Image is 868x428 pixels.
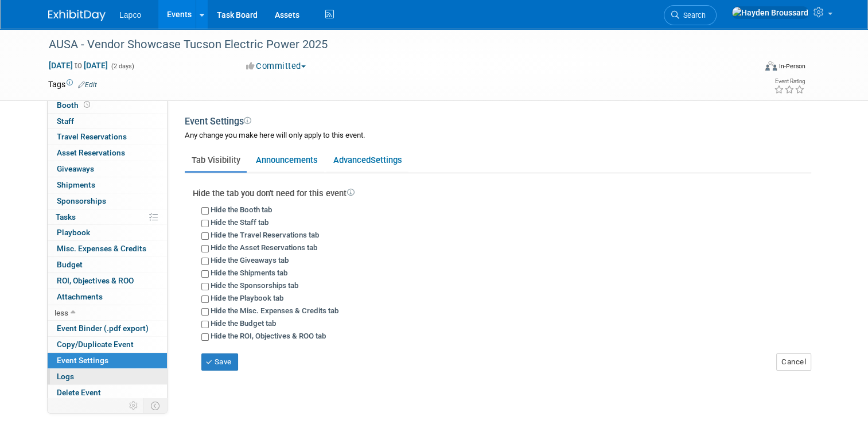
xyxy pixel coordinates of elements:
label: Hide the Giveaways tab [211,256,289,264]
span: Giveaways [57,164,94,173]
span: Misc. Expenses & Credits [57,244,146,253]
label: Hide the Shipments tab [211,269,287,277]
a: Announcements [249,149,324,171]
label: Hide the Booth tab [211,205,272,214]
a: Misc. Expenses & Credits [48,241,167,256]
a: Copy/Duplicate Event [48,337,167,352]
a: ROI, Objectives & ROO [48,273,167,289]
div: Event Rating [774,79,805,84]
img: ExhibitDay [48,10,106,21]
span: ROI, Objectives & ROO [57,276,134,285]
div: AUSA - Vendor Showcase Tucson Electric Power 2025 [45,34,741,55]
span: Sponsorships [57,196,106,205]
span: Attachments [57,292,103,301]
span: Copy/Duplicate Event [57,340,134,349]
a: Booth [48,98,167,113]
a: less [48,305,167,321]
a: Staff [48,114,167,129]
span: less [55,308,68,317]
a: Attachments [48,289,167,305]
label: Hide the Asset Reservations tab [211,243,317,252]
a: AdvancedSettings [326,149,408,171]
label: Hide the Misc. Expenses & Credits tab [211,306,338,315]
span: Logs [57,372,74,381]
span: Search [679,11,706,20]
label: Hide the Sponsorships tab [211,281,298,290]
span: Settings [371,155,402,165]
a: Travel Reservations [48,129,167,145]
td: Tags [48,79,97,90]
label: Hide the Budget tab [211,319,276,328]
span: [DATE] [DATE] [48,60,108,71]
label: Hide the Staff tab [211,218,268,227]
div: Event Format [694,60,805,77]
button: Committed [242,60,310,72]
a: Logs [48,369,167,384]
span: Delete Event [57,388,101,397]
span: Event Binder (.pdf export) [57,324,149,333]
label: Hide the ROI, Objectives & ROO tab [211,332,326,340]
span: Booth not reserved yet [81,100,92,109]
a: Shipments [48,177,167,193]
span: Lapco [119,10,141,20]
a: Event Binder (.pdf export) [48,321,167,336]
span: Tasks [56,212,76,221]
a: Asset Reservations [48,145,167,161]
a: Budget [48,257,167,273]
td: Toggle Event Tabs [144,398,168,413]
span: Shipments [57,180,95,189]
a: Giveaways [48,161,167,177]
span: Booth [57,100,92,110]
a: Tasks [48,209,167,225]
div: Hide the tab you don't need for this event [193,188,811,200]
a: Tab Visibility [185,149,247,171]
span: (2 days) [110,63,134,70]
a: Search [664,5,717,25]
button: Cancel [776,353,811,371]
span: Event Settings [57,356,108,365]
a: Delete Event [48,385,167,400]
div: Event Settings [185,115,811,130]
a: Sponsorships [48,193,167,209]
span: to [73,61,84,70]
span: Budget [57,260,83,269]
td: Personalize Event Tab Strip [124,398,144,413]
a: Playbook [48,225,167,240]
a: Event Settings [48,353,167,368]
label: Hide the Travel Reservations tab [211,231,319,239]
label: Hide the Playbook tab [211,294,283,302]
span: Asset Reservations [57,148,125,157]
div: Any change you make here will only apply to this event. [185,130,811,153]
img: Format-Inperson.png [765,61,777,71]
img: Hayden Broussard [731,6,809,19]
button: Save [201,353,238,371]
span: Staff [57,116,74,126]
span: Playbook [57,228,90,237]
span: Travel Reservations [57,132,127,141]
a: Edit [78,81,97,89]
div: In-Person [779,62,805,71]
